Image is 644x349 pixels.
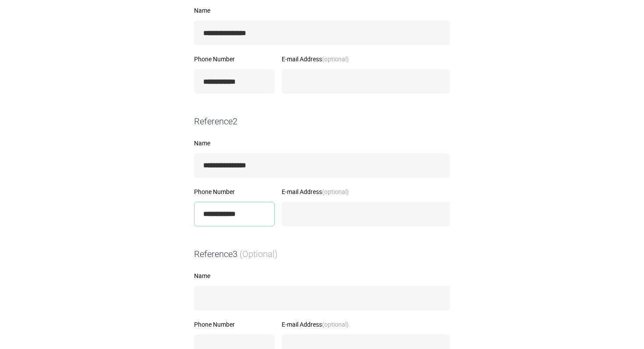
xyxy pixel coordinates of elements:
label: Name [194,273,450,279]
label: Phone Number [194,189,275,195]
strong: (optional) [322,320,349,328]
div: Reference 2 [191,115,453,128]
label: Phone Number [194,56,275,62]
span: E-mail Address [282,187,349,196]
span: E-mail Address [282,55,349,63]
span: E-mail Address [282,320,349,328]
div: Reference 3 [191,248,453,261]
label: Name [194,7,450,14]
span: (Optional) [240,249,278,259]
label: Phone Number [194,321,275,328]
strong: (optional) [322,55,349,63]
label: Name [194,140,450,146]
strong: (optional) [322,187,349,196]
